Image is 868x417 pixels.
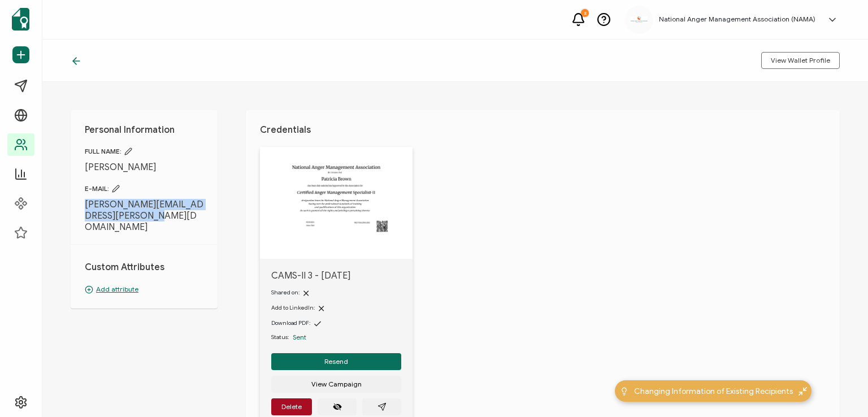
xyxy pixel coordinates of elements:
h1: Credentials [260,124,826,136]
iframe: Chat Widget [811,363,868,417]
p: Add attribute [85,284,203,294]
button: View Campaign [271,376,401,393]
span: FULL NAME: [85,147,203,156]
span: Status: [271,333,289,342]
ion-icon: paper plane outline [377,402,387,411]
span: Resend [324,358,348,365]
span: CAMS-II 3 - [DATE] [271,270,401,281]
button: Resend [271,353,401,370]
span: Shared on: [271,289,300,296]
span: Download PDF: [271,319,310,327]
span: Sent [293,333,306,341]
span: Changing Information of Existing Recipients [634,385,793,397]
ion-icon: eye off [333,402,342,411]
img: minimize-icon.svg [798,387,807,396]
span: Add to LinkedIn: [271,304,315,311]
img: 3ca2817c-e862-47f7-b2ec-945eb25c4a6c.jpg [631,16,648,23]
span: E-MAIL: [85,184,203,193]
span: Delete [281,403,302,410]
span: [PERSON_NAME] [85,162,203,173]
span: View Wallet Profile [771,57,830,64]
img: sertifier-logomark-colored.svg [12,8,29,31]
h1: Personal Information [85,124,203,136]
button: View Wallet Profile [761,52,840,69]
span: View Campaign [311,381,362,388]
span: [PERSON_NAME][EMAIL_ADDRESS][PERSON_NAME][DOMAIN_NAME] [85,199,203,233]
h5: National Anger Management Association (NAMA) [659,15,815,23]
div: 2 [581,9,589,17]
h1: Custom Attributes [85,262,203,273]
button: Delete [271,398,312,415]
